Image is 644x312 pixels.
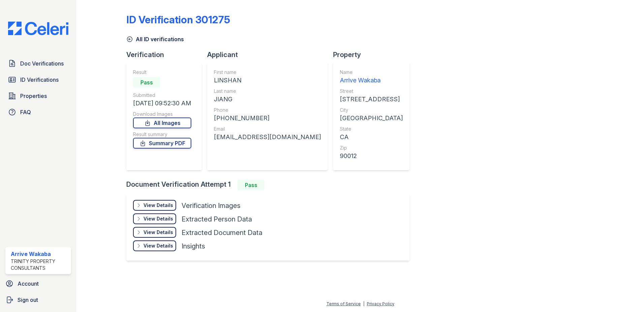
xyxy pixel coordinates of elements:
div: Result summary [133,131,191,138]
a: ID Verifications [5,73,71,86]
a: Account [3,277,74,290]
div: Result [133,69,191,76]
div: 90012 [340,151,403,161]
div: Trinity Property Consultants [11,258,68,271]
div: City [340,107,403,113]
a: Terms of Service [326,301,361,306]
div: [DATE] 09:52:30 AM [133,99,191,108]
div: Verification [126,50,207,59]
a: Doc Verifications [5,57,71,70]
div: Submitted [133,92,191,99]
div: Download Images [133,111,191,118]
div: [GEOGRAPHIC_DATA] [340,113,403,123]
div: Last name [214,88,321,95]
div: View Details [143,242,173,249]
a: Properties [5,89,71,103]
div: Applicant [207,50,333,59]
span: Properties [20,92,47,100]
div: JIANG [214,95,321,104]
a: All Images [133,118,191,128]
div: Phone [214,107,321,113]
div: Document Verification Attempt 1 [126,180,415,190]
a: Sign out [3,293,74,307]
div: View Details [143,215,173,222]
span: FAQ [20,108,31,116]
div: Email [214,126,321,132]
div: Extracted Document Data [182,228,262,237]
div: Insights [182,241,205,251]
img: CE_Logo_Blue-a8612792a0a2168367f1c8372b55b34899dd931a85d93a1a3d3e32e68fde9ad4.png [3,22,74,35]
div: Zip [340,145,403,151]
div: Arrive Wakaba [11,250,68,258]
div: [PHONE_NUMBER] [214,113,321,123]
div: [STREET_ADDRESS] [340,95,403,104]
div: Property [333,50,415,59]
div: | [363,301,364,306]
div: ID Verification 301275 [126,14,230,26]
span: Sign out [18,296,38,304]
a: Summary PDF [133,138,191,149]
div: Pass [237,180,264,190]
div: Street [340,88,403,95]
div: First name [214,69,321,76]
a: Name Arrive Wakaba [340,69,403,85]
a: FAQ [5,105,71,119]
span: Doc Verifications [20,59,64,68]
div: Arrive Wakaba [340,76,403,85]
span: Account [18,280,39,288]
a: Privacy Policy [367,301,394,306]
div: Extracted Person Data [182,214,252,224]
div: Name [340,69,403,76]
div: State [340,126,403,132]
div: Pass [133,77,160,88]
div: CA [340,132,403,142]
span: ID Verifications [20,76,59,84]
div: View Details [143,229,173,236]
a: All ID verifications [126,35,184,43]
div: LINSHAN [214,76,321,85]
div: [EMAIL_ADDRESS][DOMAIN_NAME] [214,132,321,142]
div: Verification Images [182,201,240,210]
div: View Details [143,202,173,209]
